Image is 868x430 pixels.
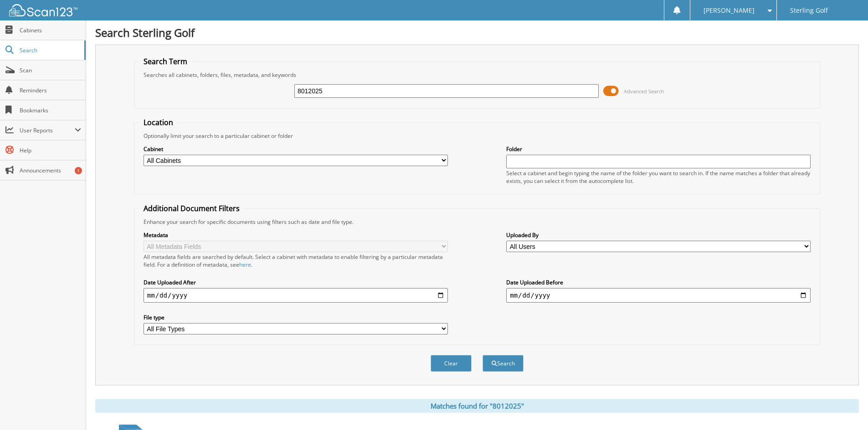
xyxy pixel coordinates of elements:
[20,66,81,74] span: Scan
[20,46,80,54] span: Search
[506,231,811,239] label: Uploaded By
[139,56,192,66] legend: Search Term
[20,86,81,94] span: Reminders
[144,145,448,153] label: Cabinet
[506,145,811,153] label: Folder
[144,288,448,303] input: start
[483,355,524,372] button: Search
[95,399,859,413] div: Matches found for "8012025"
[506,288,811,303] input: end
[139,117,178,127] legend: Location
[239,261,251,268] a: here
[790,8,828,13] span: Sterling Golf
[20,26,81,34] span: Cabinets
[139,132,815,140] div: Optionally limit your search to a particular cabinet or folder
[75,167,82,174] div: 1
[95,25,859,40] h1: Search Sterling Golf
[20,106,81,114] span: Bookmarks
[139,203,244,213] legend: Additional Document Filters
[431,355,472,372] button: Clear
[20,126,75,134] span: User Reports
[506,169,811,185] div: Select a cabinet and begin typing the name of the folder you want to search in. If the name match...
[624,88,664,95] span: Advanced Search
[144,253,448,268] div: All metadata fields are searched by default. Select a cabinet with metadata to enable filtering b...
[144,231,448,239] label: Metadata
[139,218,815,226] div: Enhance your search for specific documents using filters such as date and file type.
[9,4,77,16] img: scan123-logo-white.svg
[20,167,81,174] span: Announcements
[139,71,815,79] div: Searches all cabinets, folders, files, metadata, and keywords
[144,314,448,321] label: File type
[704,8,755,13] span: [PERSON_NAME]
[506,278,811,286] label: Date Uploaded Before
[144,278,448,286] label: Date Uploaded After
[20,147,81,154] span: Help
